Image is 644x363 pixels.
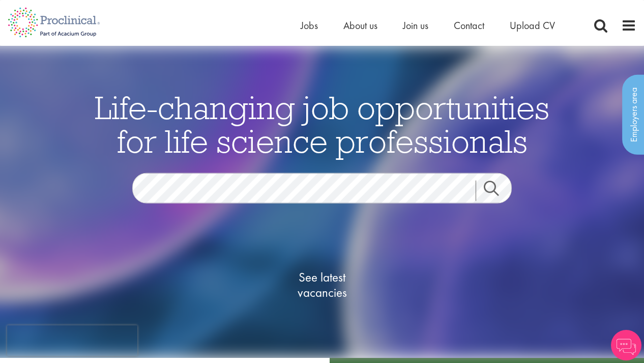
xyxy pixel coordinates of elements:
img: Chatbot [611,330,641,360]
a: About us [343,19,377,32]
span: See latest vacancies [271,270,373,300]
a: Upload CV [510,19,555,32]
a: See latestvacancies [271,229,373,341]
a: Jobs [301,19,318,32]
span: Life-changing job opportunities for life science professionals [95,87,549,161]
a: Contact [454,19,484,32]
a: Join us [403,19,428,32]
iframe: reCAPTCHA [7,325,137,356]
a: Job search submit button [476,181,519,201]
